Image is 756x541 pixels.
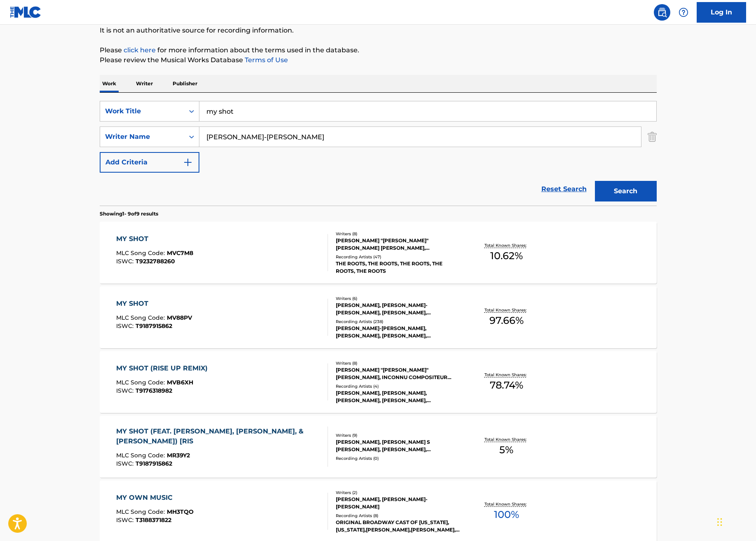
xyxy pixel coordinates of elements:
[679,7,688,17] img: help
[100,45,657,55] p: Please for more information about the terms used in the database.
[116,452,167,459] span: MLC Song Code :
[116,314,167,321] span: MLC Song Code :
[499,443,513,457] span: 5 %
[170,75,200,92] p: Publisher
[116,249,167,257] span: MLC Song Code :
[336,489,460,496] div: Writers ( 2 )
[116,258,136,265] span: ISWC :
[336,383,460,389] div: Recording Artists ( 4 )
[183,157,193,167] img: 9d2ae6d4665cec9f34b9.svg
[494,507,519,522] span: 100 %
[124,46,156,54] a: click here
[116,516,136,524] span: ISWC :
[136,322,172,330] span: T9187915862
[105,132,179,142] div: Writer Name
[105,106,179,116] div: Work Title
[116,322,136,330] span: ISWC :
[136,387,172,394] span: T9176318982
[484,307,529,313] p: Total Known Shares:
[243,56,288,64] a: Terms of Use
[336,295,460,302] div: Writers ( 6 )
[336,260,460,275] div: THE ROOTS, THE ROOTS, THE ROOTS, THE ROOTS, THE ROOTS
[167,379,193,386] span: MVB6XH
[136,516,171,524] span: T3188371822
[100,416,657,478] a: MY SHOT (FEAT. [PERSON_NAME], [PERSON_NAME], & [PERSON_NAME]) [RISMLC Song Code:MR39Y2ISWC:T91879...
[336,432,460,438] div: Writers ( 9 )
[715,501,756,541] iframe: Chat Widget
[490,248,523,263] span: 10.62 %
[490,378,523,393] span: 78.74 %
[167,508,194,515] span: MH3TQO
[100,55,657,65] p: Please review the Musical Works Database
[336,513,460,519] div: Recording Artists ( 8 )
[116,508,167,515] span: MLC Song Code :
[100,222,657,283] a: MY SHOTMLC Song Code:MVC7M8ISWC:T9232788260Writers (8)[PERSON_NAME] "[PERSON_NAME]" [PERSON_NAME]...
[484,372,529,378] p: Total Known Shares:
[10,6,42,18] img: MLC Logo
[336,389,460,404] div: [PERSON_NAME], [PERSON_NAME], [PERSON_NAME], [PERSON_NAME], [PERSON_NAME], VARIOUS ARTISTS
[136,460,172,467] span: T9187915862
[116,379,167,386] span: MLC Song Code :
[595,181,657,201] button: Search
[116,387,136,394] span: ISWC :
[336,254,460,260] div: Recording Artists ( 47 )
[116,299,192,309] div: MY SHOT
[100,75,119,92] p: Work
[100,351,657,413] a: MY SHOT (RISE UP REMIX)MLC Song Code:MVB6XHISWC:T9176318982Writers (8)[PERSON_NAME] "[PERSON_NAME...
[484,501,529,507] p: Total Known Shares:
[100,152,199,173] button: Add Criteria
[484,436,529,443] p: Total Known Shares:
[336,231,460,237] div: Writers ( 8 )
[336,519,460,534] div: ORIGINAL BROADWAY CAST OF [US_STATE], [US_STATE],[PERSON_NAME],[PERSON_NAME],[PERSON_NAME],[PERSO...
[100,101,657,206] form: Search Form
[116,460,136,467] span: ISWC :
[657,7,667,17] img: search
[167,452,190,459] span: MR39Y2
[654,4,670,21] a: Public Search
[136,258,175,265] span: T9232788260
[336,325,460,340] div: [PERSON_NAME]-[PERSON_NAME], [PERSON_NAME], [PERSON_NAME], [PERSON_NAME], [PERSON_NAME], ORIGINAL...
[336,319,460,325] div: Recording Artists ( 238 )
[100,286,657,348] a: MY SHOTMLC Song Code:MV88PVISWC:T9187915862Writers (6)[PERSON_NAME], [PERSON_NAME]-[PERSON_NAME],...
[336,438,460,453] div: [PERSON_NAME], [PERSON_NAME] S [PERSON_NAME], [PERSON_NAME], [PERSON_NAME], [PERSON_NAME], [PERSO...
[336,302,460,316] div: [PERSON_NAME], [PERSON_NAME]-[PERSON_NAME], [PERSON_NAME], [PERSON_NAME], [PERSON_NAME] S [PERSON...
[336,366,460,381] div: [PERSON_NAME] "[PERSON_NAME]" [PERSON_NAME], INCONNU COMPOSITEUR AUTEUR, [PERSON_NAME], [PERSON_N...
[484,242,529,248] p: Total Known Shares:
[717,510,722,534] div: Drag
[116,426,321,446] div: MY SHOT (FEAT. [PERSON_NAME], [PERSON_NAME], & [PERSON_NAME]) [RIS
[116,234,193,244] div: MY SHOT
[697,2,746,23] a: Log In
[336,496,460,511] div: [PERSON_NAME], [PERSON_NAME]-[PERSON_NAME]
[489,313,524,328] span: 97.66 %
[336,455,460,461] div: Recording Artists ( 0 )
[675,4,692,21] div: Help
[100,26,657,35] p: It is not an authoritative source for recording information.
[336,360,460,366] div: Writers ( 8 )
[648,126,657,147] img: Delete Criterion
[336,237,460,252] div: [PERSON_NAME] "[PERSON_NAME]" [PERSON_NAME] [PERSON_NAME], [PERSON_NAME], [PERSON_NAME]-[PERSON_N...
[116,493,194,503] div: MY OWN MUSIC
[167,249,193,257] span: MVC7M8
[116,363,212,373] div: MY SHOT (RISE UP REMIX)
[100,210,158,218] p: Showing 1 - 9 of 9 results
[133,75,155,92] p: Writer
[537,180,591,198] a: Reset Search
[167,314,192,321] span: MV88PV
